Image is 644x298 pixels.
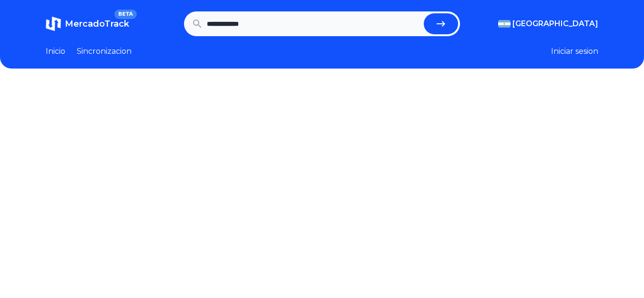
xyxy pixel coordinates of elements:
[77,46,132,57] a: Sincronizacion
[46,46,65,57] a: Inicio
[512,18,598,30] span: [GEOGRAPHIC_DATA]
[114,10,137,19] span: BETA
[498,20,511,28] img: Argentina
[46,16,61,31] img: MercadoTrack
[498,18,598,30] button: [GEOGRAPHIC_DATA]
[65,19,129,29] span: MercadoTrack
[551,46,598,57] button: Iniciar sesion
[46,16,129,31] a: MercadoTrackBETA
